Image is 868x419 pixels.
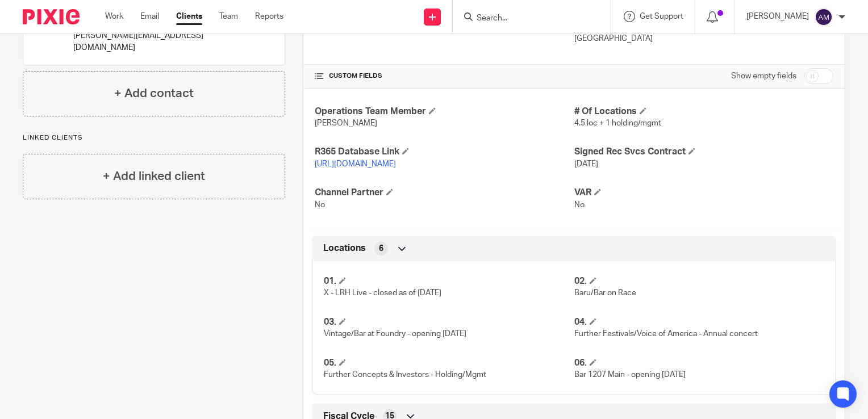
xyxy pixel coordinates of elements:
[574,146,833,158] h4: Signed Rec Svcs Contract
[315,119,377,127] span: [PERSON_NAME]
[475,14,578,24] input: Search
[105,11,123,22] a: Work
[73,30,243,53] p: [PERSON_NAME][EMAIL_ADDRESS][DOMAIN_NAME]
[574,201,585,209] span: No
[574,330,758,338] span: Further Festivals/Voice of America - Annual concert
[324,371,486,379] span: Further Concepts & Investors - Holding/Mgmt
[315,72,574,81] h4: CUSTOM FIELDS
[114,85,194,102] h4: + Add contact
[315,106,574,118] h4: Operations Team Member
[574,187,833,199] h4: VAR
[574,160,598,168] span: [DATE]
[574,289,636,297] span: Baru/Bar on Race
[255,11,283,22] a: Reports
[324,330,466,338] span: Vintage/Bar at Foundry - opening [DATE]
[315,146,574,158] h4: R365 Database Link
[140,11,159,22] a: Email
[746,11,809,22] p: [PERSON_NAME]
[574,33,833,44] p: [GEOGRAPHIC_DATA]
[103,167,205,185] h4: + Add linked client
[176,11,202,22] a: Clients
[574,275,824,287] h4: 02.
[219,11,238,22] a: Team
[574,316,824,328] h4: 04.
[640,12,683,20] span: Get Support
[23,9,80,24] img: Pixie
[324,275,574,287] h4: 01.
[315,201,325,209] span: No
[574,371,686,379] span: Bar 1207 Main - opening [DATE]
[574,357,824,369] h4: 06.
[379,243,383,254] span: 6
[815,8,833,26] img: svg%3E
[315,160,396,168] a: [URL][DOMAIN_NAME]
[315,187,574,199] h4: Channel Partner
[731,70,796,82] label: Show empty fields
[324,357,574,369] h4: 05.
[574,106,833,118] h4: # Of Locations
[323,242,366,254] span: Locations
[324,289,441,297] span: X - LRH Live - closed as of [DATE]
[324,316,574,328] h4: 03.
[574,119,661,127] span: 4.5 loc + 1 holding/mgmt
[23,133,285,143] p: Linked clients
